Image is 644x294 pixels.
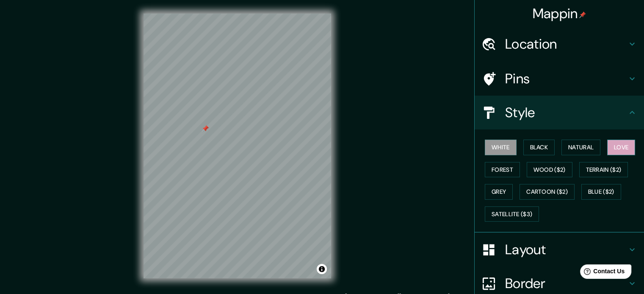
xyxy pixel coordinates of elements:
div: Style [475,96,644,129]
button: Black [523,140,555,155]
button: Blue ($2) [581,184,621,200]
h4: Location [505,36,627,52]
h4: Layout [505,241,627,258]
button: Wood ($2) [527,162,572,178]
iframe: Help widget launcher [569,261,635,285]
img: pin-icon.png [579,11,586,18]
h4: Style [505,104,627,121]
button: Toggle attribution [317,264,327,274]
div: Pins [475,62,644,96]
h4: Border [505,275,627,292]
button: Forest [485,162,520,178]
button: White [485,140,517,155]
button: Cartoon ($2) [520,184,575,200]
h4: Mappin [533,5,586,22]
button: Satellite ($3) [485,206,539,222]
button: Terrain ($2) [579,162,628,178]
button: Love [607,140,635,155]
button: Grey [485,184,513,200]
div: Layout [475,233,644,267]
h4: Pins [505,70,627,87]
div: Location [475,27,644,61]
canvas: Map [144,14,331,278]
button: Natural [561,140,600,155]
